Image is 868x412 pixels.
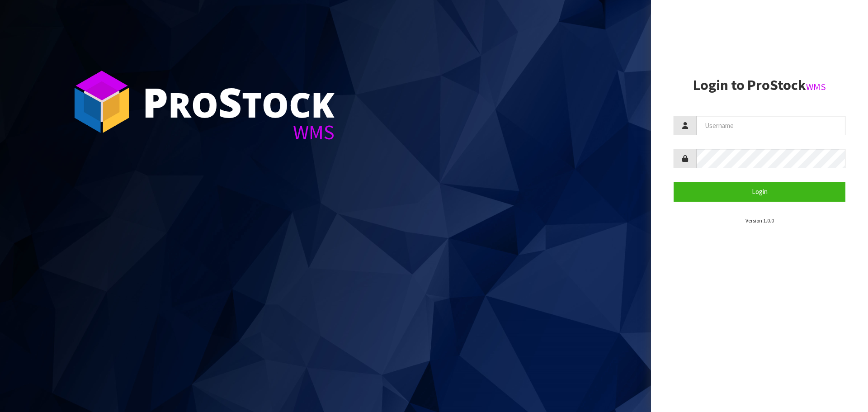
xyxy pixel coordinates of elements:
[142,122,335,142] div: WMS
[218,74,242,129] span: S
[674,77,845,93] h2: Login to ProStock
[68,68,136,136] img: ProStock Cube
[142,81,335,122] div: ro tock
[674,182,845,201] button: Login
[696,116,845,135] input: Username
[142,74,168,129] span: P
[806,81,826,93] small: WMS
[745,217,774,224] small: Version 1.0.0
